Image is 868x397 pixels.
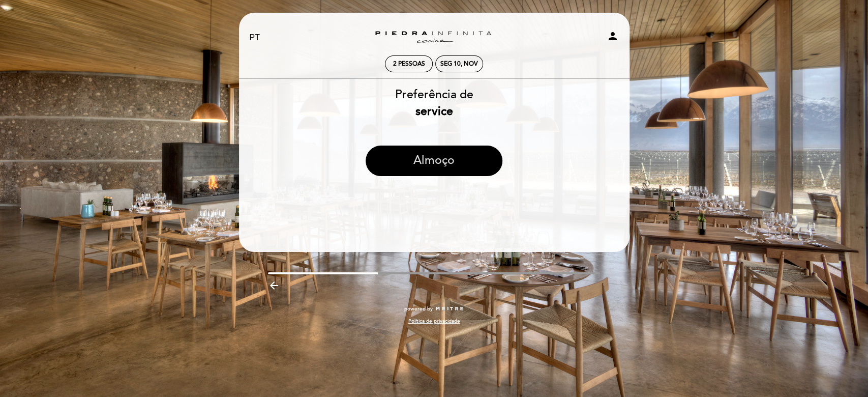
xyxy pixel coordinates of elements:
[607,30,619,42] i: person
[440,60,478,68] div: Seg 10, nov
[268,279,280,292] i: arrow_backward
[371,24,498,52] a: Zuccardi [GEOGRAPHIC_DATA] - Restaurant [GEOGRAPHIC_DATA]
[393,60,425,68] span: 2 pessoas
[404,305,464,313] a: powered by
[404,305,433,313] span: powered by
[238,87,630,120] div: Preferência de
[435,306,464,311] img: MEITRE
[415,104,453,119] b: service
[607,30,619,46] button: person
[366,146,502,176] button: Almoço
[408,318,460,325] a: Política de privacidade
